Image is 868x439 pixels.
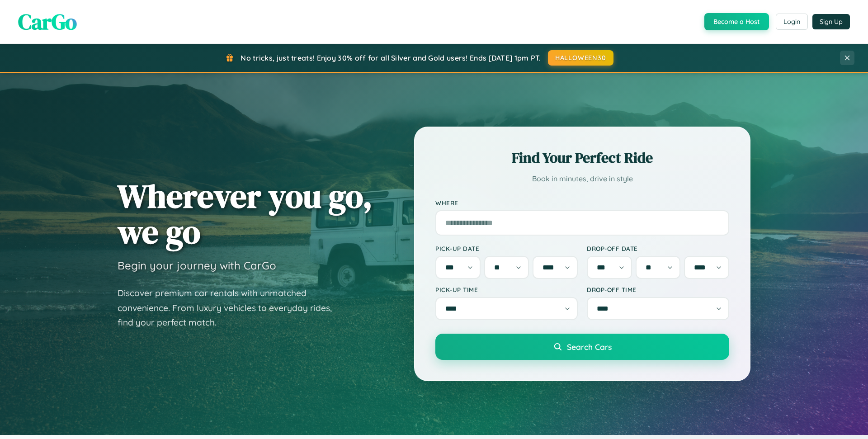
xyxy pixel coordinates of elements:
[241,53,541,62] span: No tricks, just treats! Enjoy 30% off for all Silver and Gold users! Ends [DATE] 1pm PT.
[567,342,612,352] span: Search Cars
[587,286,729,293] label: Drop-off Time
[435,148,729,168] h2: Find Your Perfect Ride
[704,13,769,30] button: Become a Host
[435,199,729,207] label: Where
[118,259,276,272] h3: Begin your journey with CarGo
[587,245,729,252] label: Drop-off Date
[435,334,729,360] button: Search Cars
[548,50,613,66] button: HALLOWEEN30
[118,286,344,330] p: Discover premium car rentals with unmatched convenience. From luxury vehicles to everyday rides, ...
[776,14,808,30] button: Login
[435,245,578,252] label: Pick-up Date
[18,7,77,37] span: CarGo
[812,14,850,29] button: Sign Up
[118,178,373,250] h1: Wherever you go, we go
[435,172,729,185] p: Book in minutes, drive in style
[435,286,578,293] label: Pick-up Time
